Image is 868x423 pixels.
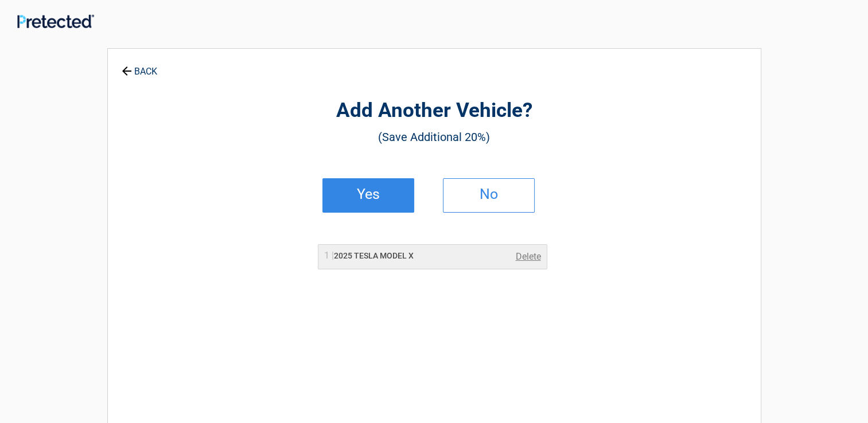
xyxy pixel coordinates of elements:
h2: No [455,190,523,198]
a: BACK [119,56,159,76]
h2: Add Another Vehicle? [171,97,698,124]
h3: (Save Additional 20%) [171,127,698,147]
span: 1 | [324,250,334,261]
h2: Yes [334,190,402,198]
h2: 2025 TESLA MODEL X [324,250,414,262]
img: Main Logo [17,14,94,28]
a: Delete [516,250,541,264]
